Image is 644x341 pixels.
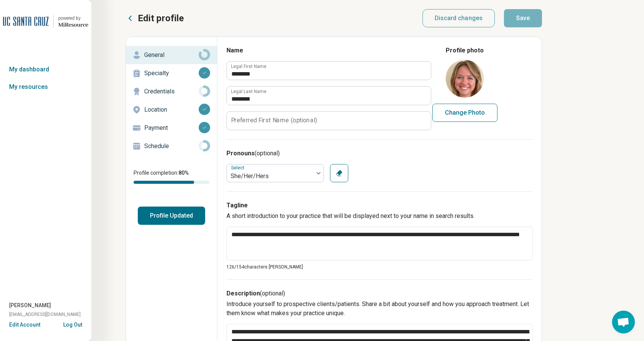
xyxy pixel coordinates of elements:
p: Specialty [144,69,199,78]
a: General [126,46,217,64]
span: (optional) [255,150,280,157]
p: Introduce yourself to prospective clients/patients. Share a bit about yourself and how you approa... [226,300,533,318]
a: Credentials [126,82,217,101]
h3: Description [226,289,533,298]
a: Payment [126,119,217,137]
span: (optional) [260,290,285,297]
button: Save [504,9,542,27]
a: Specialty [126,64,217,82]
p: Location [144,105,199,114]
button: Edit profile [126,12,184,24]
div: Open chat [612,311,635,333]
div: Profile completion: [126,164,217,188]
p: Credentials [144,87,199,96]
label: Preferred First Name (optional) [231,117,317,123]
div: powered by [58,15,88,22]
p: A short introduction to your practice that will be displayed next to your name in search results. [226,212,533,221]
img: avatar image [446,60,484,98]
p: Edit profile [138,12,184,24]
span: [PERSON_NAME] [9,302,51,309]
img: University of California at Santa Cruz [3,12,49,30]
button: Log Out [63,321,82,327]
button: Change Photo [432,104,497,122]
span: 80 % [179,170,189,176]
legend: Profile photo [446,46,484,55]
h3: Name [226,46,430,55]
h3: Pronouns [226,149,533,158]
p: Payment [144,123,199,133]
button: Profile Updated [138,207,205,225]
label: Legal First Name [231,64,266,69]
h3: Tagline [226,201,533,210]
span: [EMAIL_ADDRESS][DOMAIN_NAME] [9,311,81,318]
a: Location [126,101,217,119]
p: 126/ 154 characters [PERSON_NAME] [226,264,533,270]
button: Discard changes [422,9,495,27]
button: Edit Account [9,321,40,329]
a: University of California at Santa Cruzpowered by [3,12,88,30]
a: Schedule [126,137,217,155]
p: Schedule [144,142,199,151]
div: Profile completion [134,181,209,184]
p: General [144,51,199,60]
label: Select [231,165,246,170]
div: She/Her/Hers [231,172,310,181]
label: Legal Last Name [231,89,266,94]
